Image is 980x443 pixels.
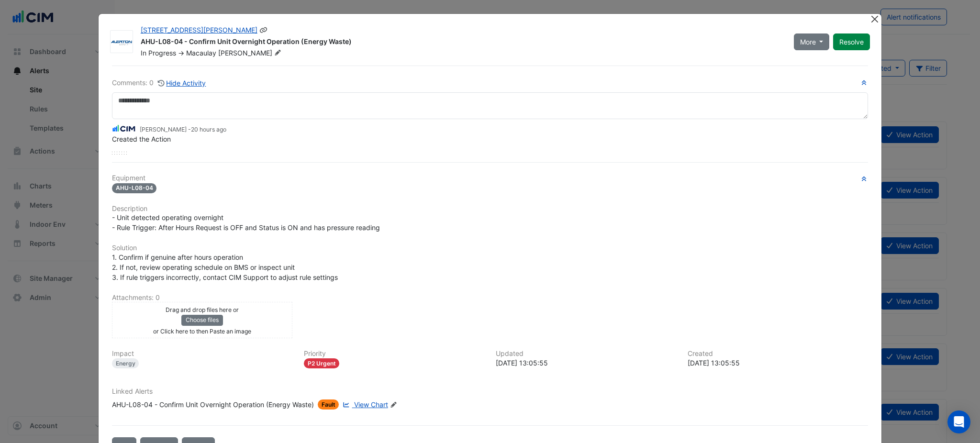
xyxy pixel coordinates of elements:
small: [PERSON_NAME] - [140,125,226,134]
button: Resolve [833,33,870,50]
h6: Linked Alerts [112,388,868,396]
img: CIM [112,123,136,134]
h6: Description [112,205,868,213]
a: [STREET_ADDRESS][PERSON_NAME] [141,26,257,34]
div: [DATE] 13:05:55 [688,358,868,368]
h6: Impact [112,350,292,358]
h6: Equipment [112,174,868,182]
fa-icon: Edit Linked Alerts [390,401,397,409]
span: 1. Confirm if genuine after hours operation 2. If not, review operating schedule on BMS or inspec... [112,253,338,281]
span: View Chart [354,400,388,409]
div: P2 Urgent [304,358,340,368]
div: Open Intercom Messenger [947,410,970,433]
span: Fault [318,399,339,410]
span: Copy link to clipboard [259,26,268,34]
h6: Priority [304,350,484,358]
span: - Unit detected operating overnight - Rule Trigger: After Hours Request is OFF and Status is ON a... [112,213,380,232]
img: Alerton [111,37,133,47]
div: AHU-L08-04 - Confirm Unit Overnight Operation (Energy Waste) [112,399,314,410]
a: View Chart [341,399,388,410]
h6: Updated [496,350,676,358]
span: AHU-L08-04 [112,183,157,193]
span: [PERSON_NAME] [218,48,283,58]
div: Comments: 0 [112,78,207,89]
h6: Created [688,350,868,358]
small: or Click here to then Paste an image [153,328,251,335]
div: [DATE] 13:05:55 [496,358,676,368]
h6: Attachments: 0 [112,294,868,302]
h6: Solution [112,244,868,252]
span: Created the Action [112,135,171,143]
div: AHU-L08-04 - Confirm Unit Overnight Operation (Energy Waste) [141,37,782,48]
div: Energy [112,358,139,368]
span: In Progress [141,49,176,57]
button: Hide Activity [157,78,207,89]
button: More [794,33,830,50]
span: Macaulay [186,49,216,57]
small: Drag and drop files here or [166,306,239,313]
span: More [800,37,816,47]
span: -> [178,49,184,57]
span: 2025-10-02 13:05:55 [191,126,226,133]
button: Close [869,14,880,24]
button: Choose files [181,315,223,325]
